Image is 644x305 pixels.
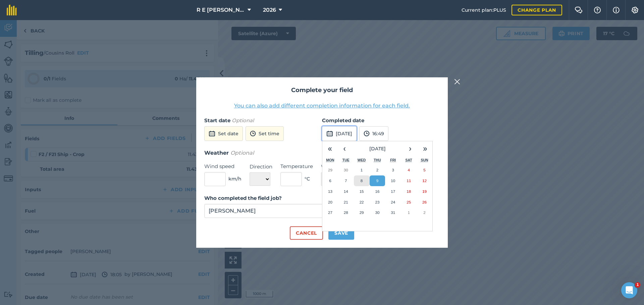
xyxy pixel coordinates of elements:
[360,210,364,215] abbr: 29 October 2025
[408,210,410,215] abbr: 1 November 2025
[328,210,332,215] abbr: 27 October 2025
[358,158,366,162] abbr: Wednesday
[421,158,428,162] abbr: Sunday
[352,141,403,156] button: [DATE]
[322,141,337,156] button: «
[375,200,379,204] abbr: 23 October 2025
[338,165,354,175] button: 30 September 2025
[342,158,350,162] abbr: Tuesday
[345,178,347,183] abbr: 7 October 2025
[328,200,332,204] abbr: 20 October 2025
[406,158,412,162] abbr: Saturday
[204,162,241,170] label: Wind speed
[401,186,417,197] button: 18 October 2025
[391,189,395,194] abbr: 17 October 2025
[613,6,620,14] img: svg+xml;base64,PHN2ZyB4bWxucz0iaHR0cDovL3d3dy53My5vcmcvMjAwMC9zdmciIHdpZHRoPSIxNyIgaGVpZ2h0PSIxNy...
[322,117,364,124] strong: Completed date
[407,189,411,194] abbr: 18 October 2025
[228,175,241,182] span: km/h
[385,207,401,218] button: 31 October 2025
[326,158,334,162] abbr: Monday
[375,210,379,215] abbr: 30 October 2025
[337,141,352,156] button: ‹
[575,7,583,13] img: Two speech bubbles overlapping with the left bubble in the forefront
[361,168,363,172] abbr: 1 October 2025
[354,175,370,186] button: 8 October 2025
[338,197,354,208] button: 21 October 2025
[417,165,432,175] button: 5 October 2025
[385,175,401,186] button: 10 October 2025
[344,168,348,172] abbr: 30 September 2025
[354,186,370,197] button: 15 October 2025
[322,197,338,208] button: 20 October 2025
[209,130,215,138] img: svg+xml;base64,PD94bWwgdmVyc2lvbj0iMS4wIiBlbmNvZGluZz0idXRmLTgiPz4KPCEtLSBHZW5lcmF0b3I6IEFkb2JlIE...
[328,168,332,172] abbr: 29 September 2025
[407,178,411,183] abbr: 11 October 2025
[422,178,427,183] abbr: 12 October 2025
[360,189,364,194] abbr: 15 October 2025
[621,282,637,298] iframe: Intercom live chat
[204,195,282,201] strong: Who completed the field job?
[391,210,395,215] abbr: 31 October 2025
[385,165,401,175] button: 3 October 2025
[385,197,401,208] button: 24 October 2025
[328,226,354,240] button: Save
[407,200,411,204] abbr: 25 October 2025
[370,197,385,208] button: 23 October 2025
[204,149,440,157] h3: Weather
[417,197,432,208] button: 26 October 2025
[280,162,313,170] label: Temperature
[197,6,245,14] span: R E [PERSON_NAME]
[417,175,432,186] button: 12 October 2025
[408,168,410,172] abbr: 4 October 2025
[392,168,394,172] abbr: 3 October 2025
[250,130,256,138] img: svg+xml;base64,PD94bWwgdmVyc2lvbj0iMS4wIiBlbmNvZGluZz0idXRmLTgiPz4KPCEtLSBHZW5lcmF0b3I6IEFkb2JlIE...
[338,186,354,197] button: 14 October 2025
[361,178,363,183] abbr: 8 October 2025
[635,282,640,288] span: 1
[230,150,254,156] em: Optional
[338,207,354,218] button: 28 October 2025
[391,200,395,204] abbr: 24 October 2025
[376,178,378,183] abbr: 9 October 2025
[234,102,410,110] button: You can also add different completion information for each field.
[321,163,354,171] label: Weather
[401,207,417,218] button: 1 November 2025
[322,186,338,197] button: 13 October 2025
[263,6,276,14] span: 2026
[369,146,386,152] span: [DATE]
[354,207,370,218] button: 29 October 2025
[329,178,331,183] abbr: 6 October 2025
[232,117,254,124] em: Optional
[305,175,310,182] span: ° C
[418,141,432,156] button: »
[454,78,460,86] img: svg+xml;base64,PHN2ZyB4bWxucz0iaHR0cDovL3d3dy53My5vcmcvMjAwMC9zdmciIHdpZHRoPSIyMiIgaGVpZ2h0PSIzMC...
[359,126,388,141] button: 16:49
[462,6,506,14] span: Current plan : PLUS
[391,178,395,183] abbr: 10 October 2025
[370,175,385,186] button: 9 October 2025
[204,126,243,141] button: Set date
[322,175,338,186] button: 6 October 2025
[422,189,427,194] abbr: 19 October 2025
[401,175,417,186] button: 11 October 2025
[344,189,348,194] abbr: 14 October 2025
[354,165,370,175] button: 1 October 2025
[326,130,333,138] img: svg+xml;base64,PD94bWwgdmVyc2lvbj0iMS4wIiBlbmNvZGluZz0idXRmLTgiPz4KPCEtLSBHZW5lcmF0b3I6IEFkb2JlIE...
[401,165,417,175] button: 4 October 2025
[322,207,338,218] button: 27 October 2025
[422,200,427,204] abbr: 26 October 2025
[376,168,378,172] abbr: 2 October 2025
[423,210,425,215] abbr: 2 November 2025
[370,186,385,197] button: 16 October 2025
[417,207,432,218] button: 2 November 2025
[360,200,364,204] abbr: 22 October 2025
[370,207,385,218] button: 30 October 2025
[322,126,357,141] button: [DATE]
[403,141,418,156] button: ›
[322,165,338,175] button: 29 September 2025
[328,189,332,194] abbr: 13 October 2025
[370,165,385,175] button: 2 October 2025
[7,5,17,15] img: fieldmargin Logo
[344,200,348,204] abbr: 21 October 2025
